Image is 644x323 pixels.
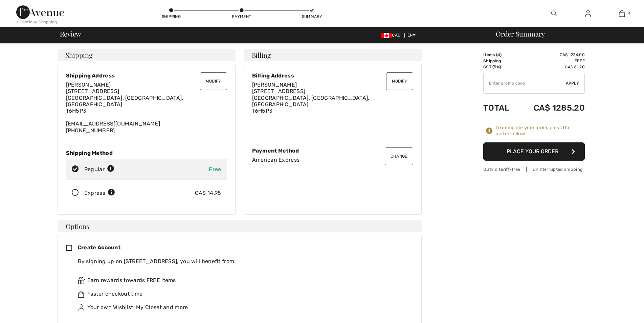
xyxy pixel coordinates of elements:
[161,14,181,20] div: Shipping
[66,82,227,134] div: [EMAIL_ADDRESS][DOMAIN_NAME] [PHONE_NUMBER]
[483,166,585,172] div: Duty & tariff-free | Uninterrupted shipping
[78,276,408,284] div: Earn rewards towards FREE items
[585,9,591,18] img: My Info
[551,9,557,18] img: search the website
[60,30,81,37] span: Review
[78,303,408,312] div: Your own Wishlist, My Closet and more
[381,33,403,38] span: CAD
[252,88,370,114] span: [STREET_ADDRESS] [GEOGRAPHIC_DATA], [GEOGRAPHIC_DATA], [GEOGRAPHIC_DATA] T6H5P3
[78,257,408,266] div: By signing up on [STREET_ADDRESS], you will benefit from:
[252,82,297,88] span: [PERSON_NAME]
[483,96,518,119] td: Total
[66,82,111,88] span: [PERSON_NAME]
[84,165,114,174] div: Regular
[483,64,518,70] td: GST (5%)
[483,142,585,161] button: Place Your Order
[580,9,596,18] a: Sign In
[200,72,227,90] button: Modify
[518,64,585,70] td: CA$ 61.20
[619,9,625,18] img: My Bag
[16,5,64,19] img: 1ère Avenue
[566,80,579,86] span: Apply
[302,14,322,20] div: Summary
[518,52,585,58] td: CA$ 1224.00
[78,291,85,298] img: faster.svg
[78,290,408,298] div: Faster checkout time
[385,147,413,165] button: Change
[628,10,630,17] span: 4
[66,52,93,59] span: Shipping
[195,189,221,197] div: CA$ 14.95
[518,96,585,119] td: CA$ 1285.20
[84,189,115,197] div: Express
[386,72,413,90] button: Modify
[497,52,500,57] span: 4
[16,19,57,25] div: < Continue Shopping
[483,52,518,58] td: Items ( )
[78,277,85,284] img: rewards.svg
[601,303,637,320] iframe: Opens a widget where you can find more information
[381,33,392,38] img: Canadian Dollar
[252,72,413,79] div: Billing Address
[483,58,518,64] td: Shipping
[488,30,640,37] div: Order Summary
[77,244,120,251] span: Create Account
[495,125,585,137] div: To complete your order, press the button below.
[66,88,183,114] span: [STREET_ADDRESS] [GEOGRAPHIC_DATA], [GEOGRAPHIC_DATA], [GEOGRAPHIC_DATA] T6H5P3
[484,73,566,93] input: Promo code
[407,33,416,38] span: EN
[66,72,227,79] div: Shipping Address
[209,166,221,172] span: Free
[58,220,422,232] h4: Options
[252,147,413,154] div: Payment Method
[605,9,638,18] a: 4
[252,157,413,163] div: American Express
[252,52,271,59] span: Billing
[518,58,585,64] td: Free
[78,304,85,311] img: ownWishlist.svg
[231,14,252,20] div: Payment
[66,150,227,156] div: Shipping Method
